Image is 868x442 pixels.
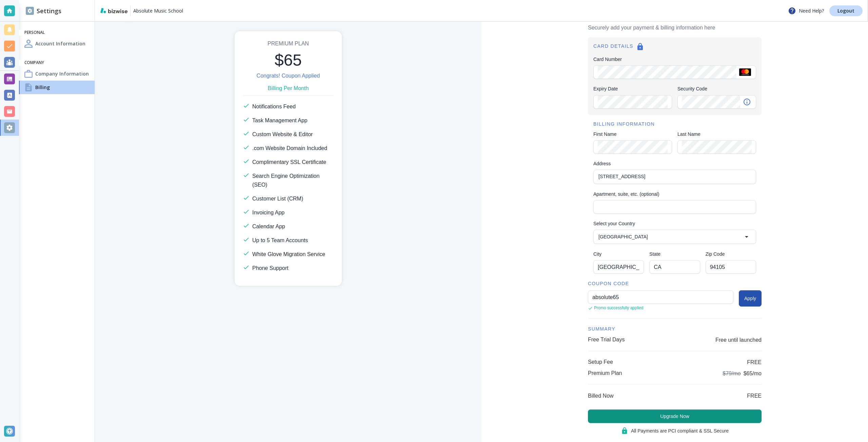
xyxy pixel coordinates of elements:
[747,358,762,366] h6: FREE
[19,81,95,94] a: BillingBilling
[837,8,854,13] p: Logout
[788,7,824,15] p: Need Help?
[252,250,325,258] h6: White Glove Migration Service
[252,208,284,217] h6: Invoicing App
[252,236,308,245] h6: Up to 5 Team Accounts
[743,98,751,106] svg: Security code is the 3-4 digit number on the back of your card
[588,369,622,378] p: Premium Plan
[243,84,334,92] h6: Billing Per Month
[588,358,613,366] p: Setup Fee
[26,7,34,15] img: DashboardSidebarSettings.svg
[588,392,614,400] h6: Billed Now
[677,131,756,138] label: Last Name
[243,50,334,70] h2: $65
[706,251,756,257] label: Zip Code
[588,325,762,333] h6: SUMMARY
[588,24,762,32] p: Securely add your payment & billing information here
[588,409,762,423] button: Upgrade Now
[243,39,334,48] h6: Premium Plan
[252,144,327,152] h6: .com Website Domain Included
[133,5,183,16] a: Absolute Music School
[593,121,756,128] h6: BILLING INFORMATION
[252,116,308,125] h6: Task Management App
[649,251,700,257] label: State
[594,305,643,312] p: Promo successfully applied
[588,336,625,344] p: Free Trial Days
[715,336,762,344] h6: Free until launched
[19,37,95,50] a: Account InformationAccount Information
[252,194,303,203] h6: Customer List (CRM)
[593,160,756,167] label: Address
[723,371,741,376] span: $79/mo
[24,60,89,66] h6: Company
[747,392,762,400] h6: FREE
[592,291,729,303] input: Enter Promo Code
[133,7,183,14] p: Absolute Music School
[24,30,89,36] h6: Personal
[100,8,127,13] img: bizwise
[35,84,50,91] h4: Billing
[739,68,751,76] img: Mastercard
[252,158,326,166] h6: Complimentary SSL Certificate
[252,130,313,139] h6: Custom Website & Editor
[593,220,756,227] label: Select your Country
[252,172,334,189] h6: Search Engine Optimization (SEO)
[593,56,756,63] label: Card Number
[740,230,753,244] button: Open
[588,427,762,435] h6: All Payments are PCI compliant & SSL Secure
[593,43,756,53] h6: CARD DETAILS
[588,280,762,288] h6: COUPON CODE
[677,85,756,92] label: Security Code
[252,102,296,111] h6: Notifications Feed
[243,71,334,80] h6: Congrats! Coupon Applied
[35,40,85,47] h4: Account Information
[252,222,285,231] h6: Calendar App
[593,85,672,92] label: Expiry Date
[739,290,762,307] button: Apply
[35,70,89,77] h4: Company Information
[829,5,863,16] a: Logout
[26,6,61,16] h2: Settings
[593,251,644,257] label: City
[593,131,672,138] label: First Name
[723,369,762,378] h6: $65/mo
[19,67,95,81] a: Company InformationCompany Information
[252,264,289,272] h6: Phone Support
